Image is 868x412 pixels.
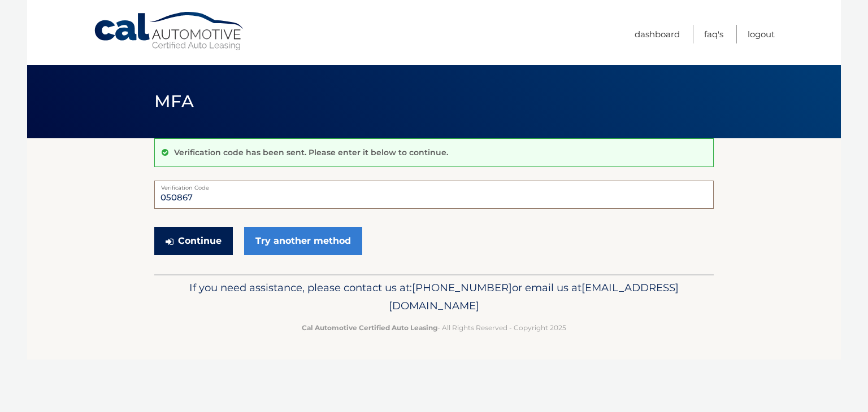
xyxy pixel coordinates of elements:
[154,181,714,190] label: Verification Code
[162,279,706,315] p: If you need assistance, please contact us at: or email us at
[412,281,512,294] span: [PHONE_NUMBER]
[244,227,362,255] a: Try another method
[302,323,437,332] strong: Cal Automotive Certified Auto Leasing
[748,25,775,43] a: Logout
[154,181,714,209] input: Verification Code
[704,25,723,43] a: FAQ's
[389,281,679,312] span: [EMAIL_ADDRESS][DOMAIN_NAME]
[154,227,233,255] button: Continue
[635,25,680,43] a: Dashboard
[162,322,706,334] p: - All Rights Reserved - Copyright 2025
[174,147,448,157] p: Verification code has been sent. Please enter it below to continue.
[93,11,246,51] a: Cal Automotive
[154,91,194,112] span: MFA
